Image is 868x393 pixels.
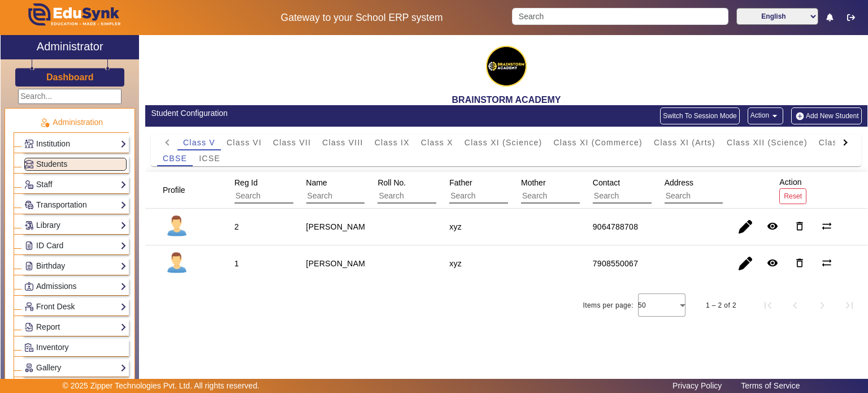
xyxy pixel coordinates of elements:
span: Father [449,178,472,187]
div: 1 – 2 of 2 [706,300,736,311]
div: Address [661,172,780,208]
staff-with-status: [PERSON_NAME] [306,259,373,268]
div: Action [775,172,810,208]
input: Search [235,189,336,204]
input: Search [512,8,728,25]
span: Class XI (Science) [465,139,542,146]
div: Father [445,172,565,208]
a: Students [24,158,127,171]
input: Search [377,189,479,204]
span: Name [306,178,327,187]
div: Contact [589,172,708,208]
h2: Administrator [37,40,103,53]
staff-with-status: [PERSON_NAME] [306,222,373,231]
img: Students.png [25,160,33,169]
input: Search... [18,89,121,104]
img: profile.png [163,213,191,241]
a: Inventory [24,341,127,354]
span: Class XI (Commerce) [553,139,643,146]
mat-icon: sync_alt [821,257,832,269]
div: Reg Id [231,172,350,208]
h5: Gateway to your School ERP system [223,12,500,24]
mat-icon: delete_outline [794,257,805,269]
button: Action [748,107,783,124]
div: Roll No. [374,172,493,208]
input: Search [306,189,407,204]
p: Administration [14,116,129,128]
span: Students [36,159,67,169]
button: Previous page [782,292,809,319]
span: Address [665,178,693,187]
img: add-new-student.png [794,111,806,121]
span: ICSE [199,154,220,162]
button: Last page [836,292,863,319]
span: Class VIII [322,139,363,146]
div: Mother [517,172,636,208]
button: First page [754,292,782,319]
img: 4dcf187e-2f27-4ade-b959-b2f9e772b784 [478,38,535,94]
div: xyz [449,258,462,269]
a: Privacy Policy [667,378,727,393]
span: CBSE [163,154,187,162]
span: Roll No. [377,178,406,187]
mat-icon: remove_red_eye [767,257,778,269]
h3: Dashboard [46,72,94,83]
input: Search [593,189,694,204]
a: Dashboard [46,71,94,83]
span: Class XI (Arts) [654,139,715,146]
p: © 2025 Zipper Technologies Pvt. Ltd. All rights reserved. [63,380,260,392]
button: Switch To Session Mode [660,107,740,124]
div: Items per page: [583,300,633,311]
mat-icon: remove_red_eye [767,221,778,232]
span: Inventory [36,343,69,352]
a: Administrator [1,35,139,59]
span: Class IX [375,139,410,146]
div: xyz [449,221,462,232]
mat-icon: delete_outline [794,221,805,232]
span: Class VII [273,139,311,146]
img: Administration.png [40,118,50,128]
span: Mother [521,178,546,187]
mat-icon: arrow_drop_down [769,110,780,122]
button: Add New Student [791,107,861,124]
a: Terms of Service [735,378,805,393]
span: Class XII (Science) [727,139,808,146]
button: Reset [779,188,806,204]
img: profile.png [163,249,191,278]
div: 1 [235,258,239,269]
input: Search [665,189,766,204]
span: Class X [421,139,453,146]
div: Name [302,172,422,208]
div: Profile [159,180,199,200]
mat-icon: sync_alt [821,221,832,232]
span: Class V [183,139,215,146]
span: Profile [163,185,185,195]
img: Inventory.png [25,343,33,352]
div: 9064788708 [593,221,638,232]
span: Reg Id [235,178,258,187]
input: Search [521,189,622,204]
h2: BRAINSTORM ACADEMY [145,94,867,105]
span: Contact [593,178,620,187]
div: Student Configuration [151,107,500,119]
button: Next page [809,292,836,319]
input: Search [449,189,550,204]
span: Class VI [227,139,262,146]
div: 2 [235,221,239,232]
div: 7908550067 [593,258,638,269]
